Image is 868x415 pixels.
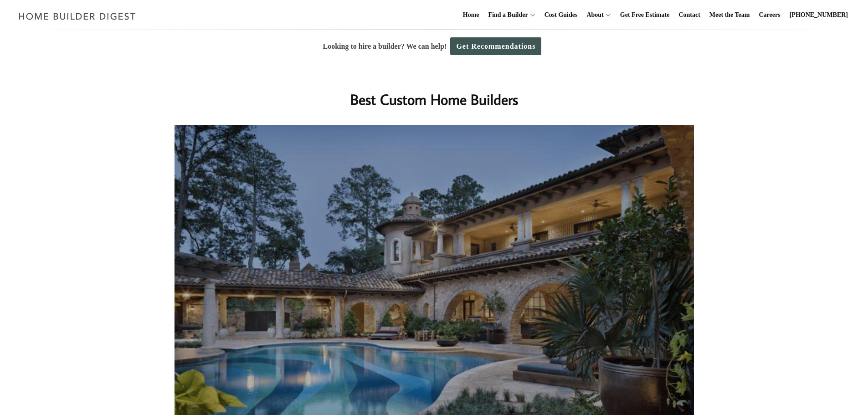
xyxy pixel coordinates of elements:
[755,0,784,30] a: Careers
[15,7,140,25] img: Home Builder Digest
[450,37,541,55] a: Get Recommendations
[706,0,754,30] a: Meet the Team
[459,0,483,30] a: Home
[541,0,581,30] a: Cost Guides
[786,0,852,30] a: [PHONE_NUMBER]
[252,88,616,110] h1: Best Custom Home Builders
[583,0,603,30] a: About
[675,0,704,30] a: Contact
[616,0,673,30] a: Get Free Estimate
[485,0,528,30] a: Find a Builder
